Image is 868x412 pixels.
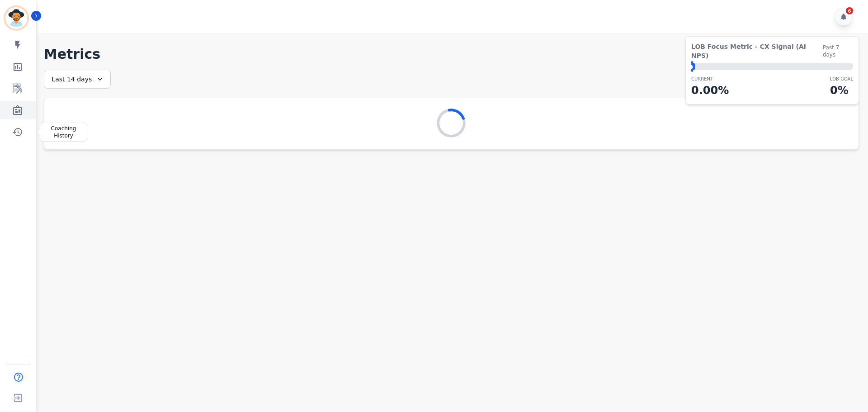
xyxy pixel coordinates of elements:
div: Last 14 days [44,70,111,89]
h1: Metrics [44,46,859,62]
div: ⬤ [691,63,695,70]
p: CURRENT [691,76,729,82]
p: LOB Goal [830,76,853,82]
p: 0.00 % [691,82,729,99]
div: 6 [846,7,853,14]
span: LOB Focus Metric - CX Signal (AI NPS) [691,42,823,60]
img: Bordered avatar [5,7,27,29]
span: Past 7 days [823,44,853,58]
p: 0 % [830,82,853,99]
